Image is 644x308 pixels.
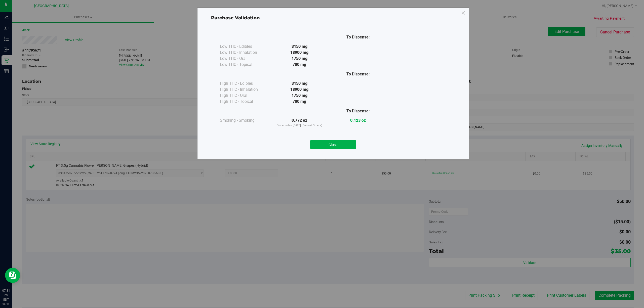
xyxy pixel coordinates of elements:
div: High THC - Oral [220,93,270,99]
div: Low THC - Edibles [220,43,270,50]
div: High THC - Edibles [220,80,270,86]
div: Low THC - Inhalation [220,50,270,56]
div: 3150 mg [270,80,329,86]
div: Low THC - Oral [220,56,270,62]
div: 1750 mg [270,56,329,62]
strong: 0.123 oz [350,118,366,123]
div: Low THC - Topical [220,62,270,68]
iframe: Resource center [5,268,20,283]
div: 18900 mg [270,50,329,56]
div: High THC - Inhalation [220,86,270,93]
div: 18900 mg [270,86,329,93]
div: Smoking - Smoking [220,117,270,123]
div: 700 mg [270,62,329,68]
div: To Dispense: [329,34,387,40]
div: 1750 mg [270,93,329,99]
div: 700 mg [270,99,329,105]
div: To Dispense: [329,71,387,77]
p: Dispensable [DATE] (Current Orders) [270,123,329,128]
div: 3150 mg [270,43,329,50]
div: 0.772 oz [270,117,329,128]
span: Purchase Validation [211,15,260,21]
div: High THC - Topical [220,99,270,105]
div: To Dispense: [329,108,387,114]
button: Close [310,140,356,149]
